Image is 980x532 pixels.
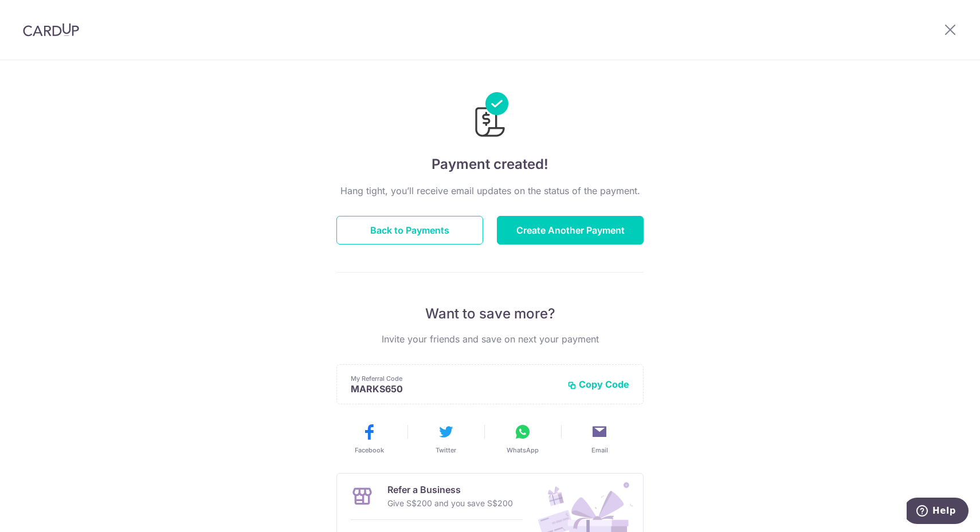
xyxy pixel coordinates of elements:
[387,483,513,496] p: Refer a Business
[472,92,508,140] img: Payments
[907,498,969,526] iframe: Opens a widget where you can find more information
[336,332,644,346] p: Invite your friends and save on next your payment
[336,184,644,198] p: Hang tight, you’ll receive email updates on the status of the payment.
[507,446,539,455] span: WhatsApp
[351,383,558,395] p: MARKS650
[567,379,629,390] button: Copy Code
[412,423,480,455] button: Twitter
[335,423,403,455] button: Facebook
[336,305,644,323] p: Want to save more?
[387,496,513,510] p: Give S$200 and you save S$200
[591,446,608,455] span: Email
[436,446,456,455] span: Twitter
[336,216,483,245] button: Back to Payments
[351,374,558,383] p: My Referral Code
[355,446,384,455] span: Facebook
[489,423,556,455] button: WhatsApp
[23,23,79,37] img: CardUp
[497,216,644,245] button: Create Another Payment
[336,154,644,175] h4: Payment created!
[566,423,633,455] button: Email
